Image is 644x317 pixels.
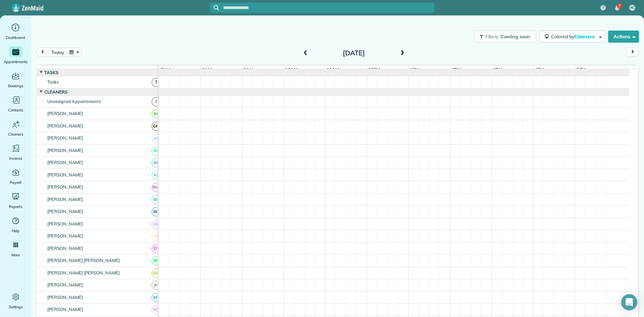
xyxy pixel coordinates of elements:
[46,295,85,300] span: [PERSON_NAME]
[242,67,255,72] span: 9am
[201,67,213,72] span: 8am
[46,79,60,85] span: Tasks
[608,31,639,43] button: Actions
[152,97,161,106] span: !
[152,305,161,314] span: KR
[152,171,161,180] span: AF
[46,307,85,312] span: [PERSON_NAME]
[46,197,85,202] span: [PERSON_NAME]
[9,155,22,162] span: Invoices
[210,5,219,10] button: Focus search
[152,281,161,290] span: JH
[3,292,29,310] a: Settings
[152,78,161,87] span: T
[6,34,25,41] span: Dashboard
[485,34,499,40] span: Filters:
[46,258,121,263] span: [PERSON_NAME] [PERSON_NAME]
[3,46,29,65] a: Appointments
[450,67,462,72] span: 2pm
[3,215,29,234] a: Help
[534,67,545,72] span: 4pm
[152,293,161,302] span: KR
[46,282,85,287] span: [PERSON_NAME]
[46,270,121,275] span: [PERSON_NAME] [PERSON_NAME]
[46,184,85,190] span: [PERSON_NAME]
[214,5,219,10] svg: Focus search
[626,48,639,57] button: next
[500,34,531,40] span: Coming soon
[284,67,299,72] span: 10am
[630,5,635,10] span: AC
[8,107,23,113] span: Contacts
[11,252,20,258] span: More
[152,158,161,167] span: AF
[3,22,29,41] a: Dashboard
[9,203,22,210] span: Reports
[574,34,596,40] span: Cleaners
[152,232,161,241] span: CL
[621,294,637,310] div: Open Intercom Messenger
[48,48,67,57] button: today
[46,246,85,251] span: [PERSON_NAME]
[43,70,60,75] span: Tasks
[551,34,597,40] span: Colored by
[8,131,23,138] span: Cleaners
[152,256,161,265] span: EP
[8,83,23,89] span: Bookings
[46,99,102,104] span: Unassigned Appointments
[152,122,161,131] span: GM
[152,195,161,204] span: BC
[46,160,85,165] span: [PERSON_NAME]
[610,1,624,15] div: 7 unread notifications
[3,70,29,89] a: Bookings
[46,172,85,177] span: [PERSON_NAME]
[46,148,85,153] span: [PERSON_NAME]
[12,227,20,234] span: Help
[46,111,85,116] span: [PERSON_NAME]
[3,143,29,162] a: Invoices
[152,183,161,192] span: BW
[367,67,381,72] span: 12pm
[46,135,85,141] span: [PERSON_NAME]
[152,220,161,229] span: CH
[46,221,85,226] span: [PERSON_NAME]
[409,67,420,72] span: 1pm
[152,146,161,155] span: AC
[159,67,171,72] span: 7am
[4,58,28,65] span: Appointments
[3,119,29,138] a: Cleaners
[9,304,23,310] span: Settings
[3,191,29,210] a: Reports
[3,95,29,113] a: Contacts
[539,31,605,43] button: Colored byCleaners
[618,3,621,9] span: 7
[46,233,85,239] span: [PERSON_NAME]
[152,269,161,278] span: GG
[152,134,161,143] span: AB
[46,209,85,214] span: [PERSON_NAME]
[43,89,69,95] span: Cleaners
[3,167,29,186] a: Payroll
[152,244,161,253] span: DT
[152,207,161,216] span: BG
[575,67,587,72] span: 5pm
[492,67,504,72] span: 3pm
[46,123,85,128] span: [PERSON_NAME]
[152,109,161,118] span: AC
[36,48,49,57] button: prev
[325,67,340,72] span: 11am
[312,49,396,57] h2: [DATE]
[10,179,22,186] span: Payroll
